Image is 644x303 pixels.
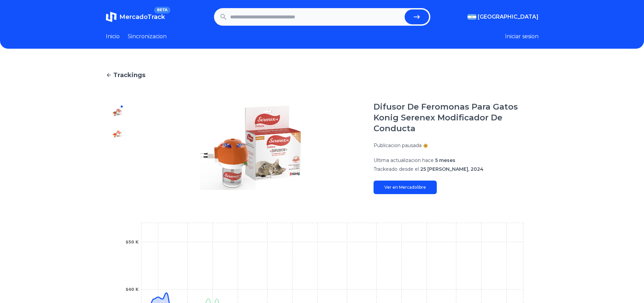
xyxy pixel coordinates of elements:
[435,157,455,163] span: 5 meses
[125,240,139,244] tspan: $50 K
[125,287,139,292] tspan: $40 K
[119,13,165,21] span: MercadoTrack
[111,129,122,139] img: Difusor De Feromonas Para Gatos Konig Serenex Modificador De Conducta
[374,166,419,172] span: Trackeado desde el
[113,70,145,80] span: Trackings
[106,32,120,41] a: Inicio
[468,13,539,21] button: [GEOGRAPHIC_DATA]
[374,142,422,149] p: Publicacion pausada
[478,13,539,21] span: [GEOGRAPHIC_DATA]
[141,101,360,194] img: Difusor De Feromonas Para Gatos Konig Serenex Modificador De Conducta
[468,14,476,20] img: Argentina
[505,32,539,41] button: Iniciar sesion
[420,166,483,172] span: 25 [PERSON_NAME], 2024
[111,107,122,118] img: Difusor De Feromonas Para Gatos Konig Serenex Modificador De Conducta
[374,101,539,134] h1: Difusor De Feromonas Para Gatos Konig Serenex Modificador De Conducta
[154,7,170,14] span: BETA
[106,70,539,80] a: Trackings
[106,11,165,22] a: MercadoTrackBETA
[106,11,117,22] img: MercadoTrack
[374,157,434,163] span: Ultima actualizacion hace
[374,181,437,194] a: Ver en Mercadolibre
[128,32,167,41] a: Sincronizacion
